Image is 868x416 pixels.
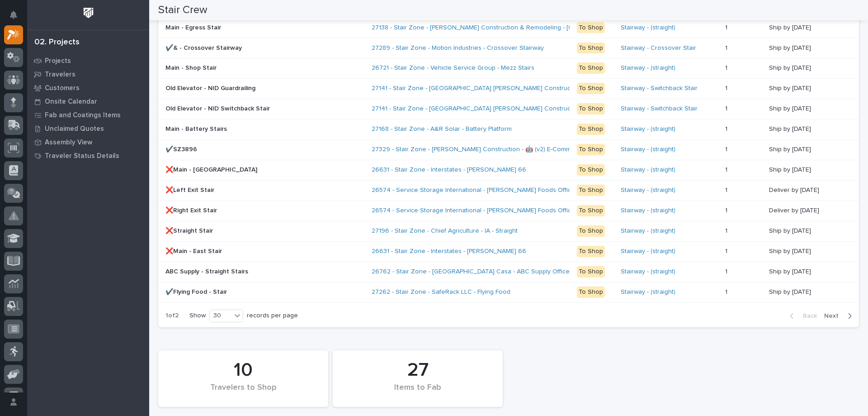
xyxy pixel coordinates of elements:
p: 1 [725,124,729,133]
tr: Main - Battery StairsMain - Battery Stairs 27168 - Stair Zone - A&R Solar - Battery Platform To S... [158,119,859,139]
tr: ❌Straight Stair❌Straight Stair 27196 - Stair Zone - Chief Agriculture - IA - Straight To ShopStai... [158,221,859,241]
a: Unclaimed Quotes [27,122,149,135]
p: records per page [247,312,298,320]
p: Fab and Coatings Items [45,111,121,120]
p: 1 [725,62,729,72]
div: Notifications [11,11,23,25]
p: ❌Left Exit Stair [165,185,216,194]
p: ✔️Flying Food - Stair [165,287,229,296]
p: 1 [725,43,729,52]
tr: Old Elevator - NID GuardrailingOld Elevator - NID Guardrailing 27141 - Stair Zone - [GEOGRAPHIC_D... [158,78,859,99]
p: ❌Main - East Stair [165,246,224,255]
p: Old Elevator - NID Guardrailing [165,83,257,92]
a: Traveler Status Details [27,149,149,163]
tr: Old Elevator - NID Switchback StairOld Elevator - NID Switchback Stair 27141 - Stair Zone - [GEOG... [158,99,859,119]
p: ❌Straight Stair [165,225,215,235]
tr: ✔️SZ3896✔️SZ3896 27329 - Stair Zone - [PERSON_NAME] Construction - 🤖 (v2) E-Commerce Order with F... [158,139,859,160]
div: To Shop [577,205,605,216]
p: Old Elevator - NID Switchback Stair [165,103,272,113]
p: ❌Main - [GEOGRAPHIC_DATA] [165,164,259,174]
a: Customers [27,81,149,95]
div: To Shop [577,164,605,176]
p: Ship by [DATE] [769,83,813,92]
p: 1 [725,144,729,153]
p: 1 [725,266,729,276]
p: Unclaimed Quotes [45,125,104,133]
div: To Shop [577,83,605,94]
span: Next [824,312,844,320]
p: Show [189,312,206,320]
p: 1 [725,164,729,174]
div: To Shop [577,103,605,115]
p: Customers [45,84,80,92]
a: Stairway - (straight) [621,248,675,255]
tr: ❌Left Exit Stair❌Left Exit Stair 26574 - Service Storage International - [PERSON_NAME] Foods Offi... [158,180,859,201]
div: To Shop [577,22,605,33]
p: Ship by [DATE] [769,266,813,276]
a: Stairway - Switchback Stair [621,105,698,113]
a: Stairway - (straight) [621,186,675,194]
tr: ❌Right Exit Stair❌Right Exit Stair 26574 - Service Storage International - [PERSON_NAME] Foods Of... [158,201,859,221]
p: Deliver by [DATE] [769,205,821,215]
a: 27141 - Stair Zone - [GEOGRAPHIC_DATA] [PERSON_NAME] Construction - [GEOGRAPHIC_DATA][PERSON_NAME] [372,85,698,92]
p: Ship by [DATE] [769,246,813,255]
div: To Shop [577,266,605,277]
a: Onsite Calendar [27,95,149,108]
a: 26762 - Stair Zone - [GEOGRAPHIC_DATA] Casa - ABC Supply Office [372,268,570,276]
p: Main - Battery Stairs [165,124,229,133]
div: Travelers to Shop [174,383,313,402]
p: 1 of 2 [158,305,186,327]
a: Stairway - Switchback Stair [621,85,698,92]
div: 27 [348,359,487,382]
a: Stairway - (straight) [621,207,675,215]
a: 26631 - Stair Zone - Interstates - [PERSON_NAME] 66 [372,166,526,174]
p: 1 [725,205,729,215]
p: Deliver by [DATE] [769,185,821,194]
a: 27196 - Stair Zone - Chief Agriculture - IA - Straight [372,227,518,235]
p: ✔️& - Crossover Stairway [165,43,244,52]
p: 1 [725,225,729,235]
a: Fab and Coatings Items [27,108,149,122]
button: Next [821,312,859,320]
p: ❌Right Exit Stair [165,205,219,215]
div: To Shop [577,287,605,298]
p: 1 [725,287,729,296]
div: To Shop [577,43,605,54]
p: Ship by [DATE] [769,103,813,113]
a: Stairway - (straight) [621,227,675,235]
a: 27138 - Stair Zone - [PERSON_NAME] Construction & Remodeling - [GEOGRAPHIC_DATA] [372,24,629,32]
a: 27262 - Stair Zone - SafeRack LLC - Flying Food [372,288,510,296]
tr: ❌Main - East Stair❌Main - East Stair 26631 - Stair Zone - Interstates - [PERSON_NAME] 66 To ShopS... [158,241,859,262]
a: Stairway - (straight) [621,125,675,133]
h2: Stair Crew [158,4,208,17]
p: Ship by [DATE] [769,124,813,133]
p: Ship by [DATE] [769,22,813,32]
p: Ship by [DATE] [769,287,813,296]
a: Assembly View [27,135,149,149]
p: Ship by [DATE] [769,164,813,174]
p: Travelers [45,71,75,79]
img: Workspace Logo [80,5,97,21]
a: 26631 - Stair Zone - Interstates - [PERSON_NAME] 66 [372,248,526,255]
p: Traveler Status Details [45,152,119,160]
p: Main - Egress Stair [165,22,223,32]
a: Stairway - (straight) [621,64,675,72]
div: Items to Fab [348,383,487,402]
a: 27289 - Stair Zone - Motion Industries - Crossover Stairway [372,44,544,52]
p: 1 [725,83,729,92]
a: Stairway - (straight) [621,268,675,276]
p: 1 [725,246,729,255]
span: Back [797,312,817,320]
p: ✔️SZ3896 [165,144,199,153]
p: Ship by [DATE] [769,225,813,235]
div: To Shop [577,185,605,196]
p: Ship by [DATE] [769,62,813,72]
tr: Main - Shop StairMain - Shop Stair 26721 - Stair Zone - Vehicle Service Group - Mezz Stairs To Sh... [158,58,859,78]
a: 27168 - Stair Zone - A&R Solar - Battery Platform [372,125,512,133]
p: 1 [725,185,729,194]
a: Stairway - (straight) [621,24,675,32]
button: Notifications [4,5,23,24]
tr: ABC Supply - Straight StairsABC Supply - Straight Stairs 26762 - Stair Zone - [GEOGRAPHIC_DATA] C... [158,262,859,282]
a: Stairway - (straight) [621,166,675,174]
p: Assembly View [45,139,92,147]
